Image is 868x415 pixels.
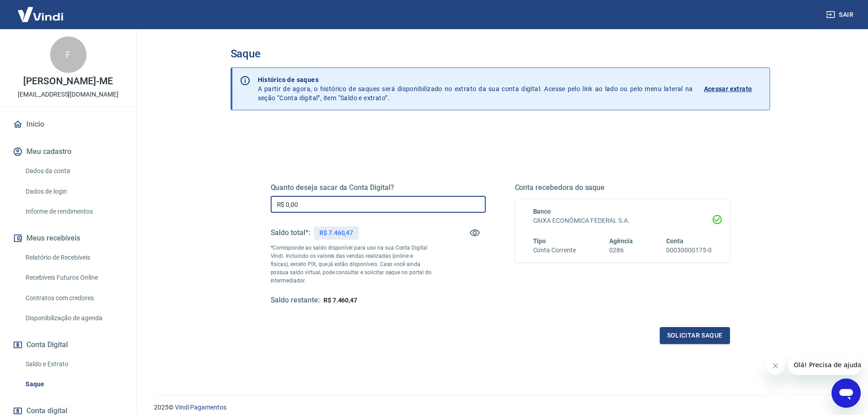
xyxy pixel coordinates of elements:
span: Tipo [533,237,546,245]
a: Saque [22,375,125,394]
a: Contratos com credores [22,289,125,307]
h3: Saque [231,47,770,60]
span: Banco [533,208,551,215]
h5: Saldo restante: [271,296,320,305]
p: 2025 © [154,403,846,412]
a: Saldo e Extrato [22,355,125,374]
div: F [50,36,87,73]
a: Informe de rendimentos [22,202,125,221]
h5: Saldo total*: [271,228,310,237]
p: Histórico de saques [258,75,693,84]
p: *Corresponde ao saldo disponível para uso na sua Conta Digital Vindi. Incluindo os valores das ve... [271,244,432,285]
a: Vindi Pagamentos [175,404,226,411]
p: R$ 7.460,47 [319,228,353,238]
h5: Quanto deseja sacar da Conta Digital? [271,183,486,192]
h6: 00030000175-0 [666,246,711,255]
p: A partir de agora, o histórico de saques será disponibilizado no extrato da sua conta digital. Ac... [258,75,693,102]
a: Dados da conta [22,162,125,180]
p: [PERSON_NAME]-ME [23,77,113,86]
h6: Conta Corrente [533,246,576,255]
a: Disponibilização de agenda [22,309,125,328]
button: Conta Digital [11,335,125,355]
p: [EMAIL_ADDRESS][DOMAIN_NAME] [18,90,118,99]
span: Agência [609,237,633,245]
h6: CAIXA ECONÔMICA FEDERAL S.A. [533,216,712,225]
span: Olá! Precisa de ajuda? [5,6,77,14]
a: Relatório de Recebíveis [22,248,125,267]
button: Meu cadastro [11,142,125,162]
h6: 0286 [609,246,633,255]
a: Acessar extrato [704,75,762,102]
iframe: Fechar mensagem [766,357,785,375]
button: Solicitar saque [660,327,730,344]
span: R$ 7.460,47 [324,297,357,304]
p: Acessar extrato [704,84,752,93]
h5: Conta recebedora do saque [515,183,730,192]
button: Sair [824,6,857,23]
a: Recebíveis Futuros Online [22,268,125,287]
a: Dados de login [22,182,125,201]
img: Vindi [11,0,70,28]
iframe: Botão para abrir a janela de mensagens [832,379,861,408]
a: Início [11,114,125,134]
span: Conta [666,237,683,245]
button: Meus recebíveis [11,228,125,248]
iframe: Mensagem da empresa [788,355,861,375]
